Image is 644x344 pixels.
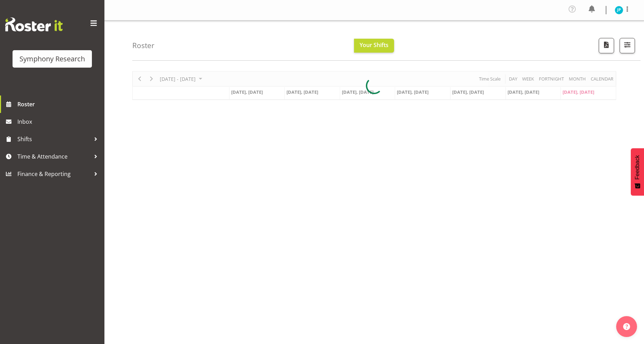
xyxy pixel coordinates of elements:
span: Inbox [17,116,101,127]
span: Feedback [634,155,641,179]
span: Finance & Reporting [17,169,91,179]
button: Feedback - Show survey [631,148,644,196]
span: Roster [17,99,101,109]
span: Time & Attendance [17,151,91,162]
img: help-xxl-2.png [623,323,630,330]
span: Shifts [17,134,91,144]
span: Your Shifts [360,41,388,49]
img: Rosterit website logo [5,17,63,31]
h4: Roster [132,41,155,49]
button: Download a PDF of the roster according to the set date range. [599,38,614,53]
button: Filter Shifts [620,38,635,53]
img: jake-pringle11873.jpg [615,6,623,14]
button: Your Shifts [354,39,394,53]
div: Symphony Research [19,54,85,64]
